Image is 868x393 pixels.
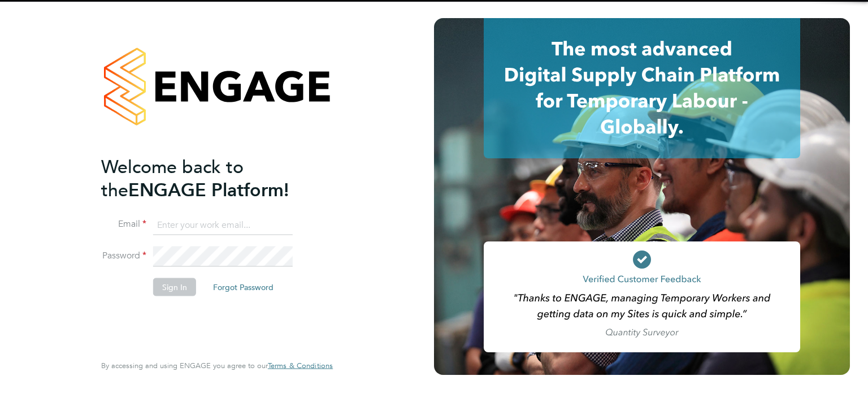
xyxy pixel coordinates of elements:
[101,250,146,262] label: Password
[204,278,283,296] button: Forgot Password
[268,361,333,370] span: Terms & Conditions
[268,361,333,370] a: Terms & Conditions
[153,278,196,296] button: Sign In
[101,218,146,230] label: Email
[101,155,322,201] h2: ENGAGE Platform!
[153,215,293,235] input: Enter your work email...
[101,156,244,201] span: Welcome back to the
[101,361,333,370] span: By accessing and using ENGAGE you agree to our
